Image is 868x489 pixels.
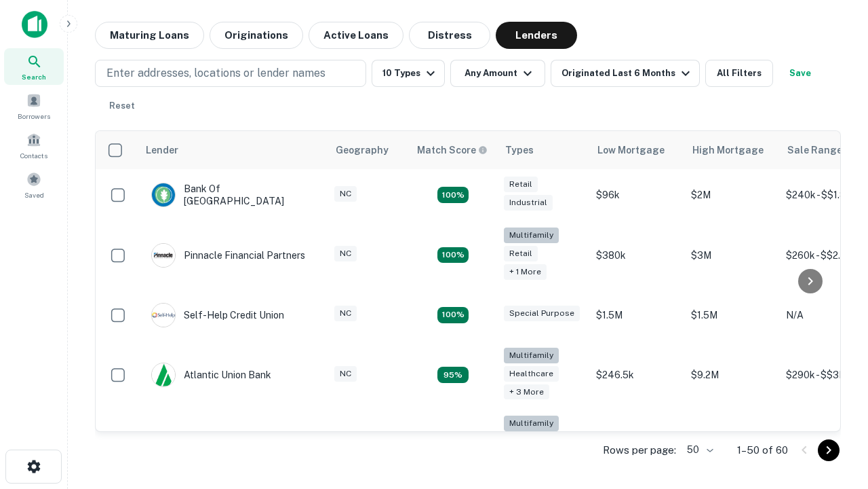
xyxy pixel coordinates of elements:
button: 10 Types [372,60,445,87]
th: Low Mortgage [589,131,684,169]
button: Lenders [496,22,577,49]
div: Types [505,142,534,158]
div: Multifamily [504,348,559,363]
div: + 3 more [504,384,549,400]
button: Active Loans [309,22,403,49]
button: Maturing Loans [95,22,204,49]
p: Enter addresses, locations or lender names [106,65,325,81]
div: 50 [682,440,715,460]
td: $1.5M [684,289,779,341]
td: $3.2M [684,409,779,477]
div: Lender [146,142,178,158]
span: Saved [24,189,44,200]
button: All Filters [705,60,773,87]
th: Capitalize uses an advanced AI algorithm to match your search with the best lender. The match sco... [409,131,497,169]
div: Atlantic Union Bank [151,363,271,387]
td: $2M [684,169,779,221]
button: Any Amount [450,60,545,87]
div: Matching Properties: 11, hasApolloMatch: undefined [437,307,469,323]
img: picture [152,363,175,386]
th: Types [497,131,589,169]
div: NC [334,186,357,202]
td: $246k [589,409,684,477]
img: picture [152,304,175,327]
td: $246.5k [589,341,684,410]
div: Originated Last 6 Months [561,65,694,81]
td: $380k [589,221,684,289]
div: NC [334,246,357,261]
div: Industrial [504,195,553,211]
th: Lender [138,131,328,169]
div: NC [334,366,357,382]
div: Geography [336,142,389,158]
div: Retail [504,177,538,192]
img: picture [152,183,175,206]
td: $3M [684,221,779,289]
button: Distress [409,22,490,49]
div: NC [334,306,357,321]
button: Originated Last 6 Months [551,60,700,87]
button: Originations [210,22,303,49]
h6: Match Score [417,143,485,158]
a: Borrowers [4,88,64,124]
div: Bank Of [GEOGRAPHIC_DATA] [151,183,314,207]
p: 1–50 of 60 [737,442,788,458]
div: Multifamily [504,416,559,431]
div: Retail [504,246,538,261]
div: Low Mortgage [597,142,665,158]
a: Contacts [4,127,64,164]
a: Search [4,48,64,85]
div: Pinnacle Financial Partners [151,243,305,268]
td: $96k [589,169,684,221]
td: $9.2M [684,341,779,410]
img: picture [152,244,175,267]
div: Multifamily [504,228,559,243]
th: Geography [328,131,409,169]
span: Search [22,71,46,82]
a: Saved [4,166,64,203]
img: capitalize-icon.png [22,11,47,38]
div: The Fidelity Bank [151,431,261,456]
div: Matching Properties: 15, hasApolloMatch: undefined [437,187,469,203]
iframe: Chat Widget [800,380,868,446]
td: $1.5M [589,289,684,341]
button: Save your search to get updates of matches that match your search criteria. [778,60,822,87]
span: Contacts [20,150,47,161]
div: Matching Properties: 17, hasApolloMatch: undefined [437,247,469,264]
span: Borrowers [18,111,50,122]
div: Matching Properties: 9, hasApolloMatch: undefined [437,367,469,383]
button: Enter addresses, locations or lender names [95,60,366,87]
p: Rows per page: [603,442,676,458]
div: Self-help Credit Union [151,303,284,327]
div: High Mortgage [692,142,764,158]
div: Special Purpose [504,306,580,321]
div: Healthcare [504,366,559,382]
th: High Mortgage [684,131,779,169]
button: Reset [100,92,144,120]
button: Go to next page [818,439,840,461]
div: Capitalize uses an advanced AI algorithm to match your search with the best lender. The match sco... [417,143,488,158]
div: + 1 more [504,264,547,280]
div: Sale Range [787,142,842,158]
